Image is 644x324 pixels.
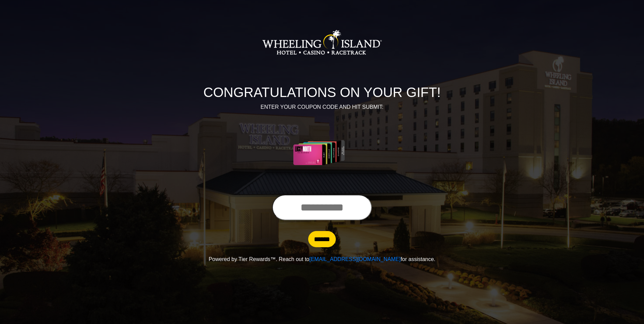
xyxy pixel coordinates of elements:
img: Logo [262,9,382,76]
span: Powered by Tier Rewards™. Reach out to for assistance. [208,256,435,262]
img: Center Image [277,119,367,187]
p: ENTER YOUR COUPON CODE AND HIT SUBMIT: [135,103,509,111]
h1: CONGRATULATIONS ON YOUR GIFT! [135,84,509,100]
a: [EMAIL_ADDRESS][DOMAIN_NAME] [309,256,400,262]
